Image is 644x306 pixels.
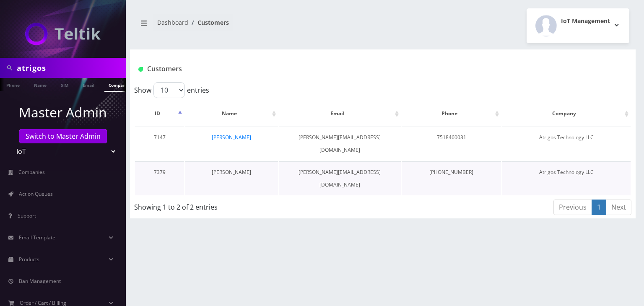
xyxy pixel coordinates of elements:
select: Showentries [153,82,185,98]
h1: Customers [138,65,544,73]
td: 7379 [135,161,184,195]
td: Atrigos Technology LLC [502,161,631,195]
a: [PERSON_NAME] [212,169,251,176]
th: Phone: activate to sort column ascending [402,101,501,126]
td: [PERSON_NAME][EMAIL_ADDRESS][DOMAIN_NAME] [279,127,401,161]
td: [PERSON_NAME][EMAIL_ADDRESS][DOMAIN_NAME] [279,161,401,195]
span: Products [19,256,39,263]
td: [PHONE_NUMBER] [402,161,501,195]
a: Previous [553,200,592,215]
a: SIM [57,78,73,91]
a: Switch to Master Admin [19,129,107,143]
th: Company: activate to sort column ascending [502,101,631,126]
span: Ban Management [19,277,61,285]
a: Company [104,78,132,92]
a: Name [30,78,51,91]
span: Companies [18,169,45,176]
nav: breadcrumb [136,14,377,38]
input: Search in Company [17,60,124,76]
th: Name: activate to sort column ascending [185,101,278,126]
a: [PERSON_NAME] [212,134,251,141]
div: Showing 1 to 2 of 2 entries [134,199,335,212]
a: Email [78,78,99,91]
li: Customers [188,18,229,27]
label: Show entries [134,82,209,98]
td: Atrigos Technology LLC [502,127,631,161]
span: Support [18,212,36,219]
th: Email: activate to sort column ascending [279,101,401,126]
button: IoT Management [527,8,629,43]
a: Next [606,200,631,215]
span: Action Queues [19,190,53,197]
td: 7147 [135,127,184,161]
h2: IoT Management [561,18,610,25]
td: 7518460031 [402,127,501,161]
span: Email Template [19,234,55,241]
a: 1 [592,200,606,215]
th: ID: activate to sort column descending [135,101,184,126]
img: IoT [25,23,101,45]
a: Phone [2,78,24,91]
a: Dashboard [157,18,188,26]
